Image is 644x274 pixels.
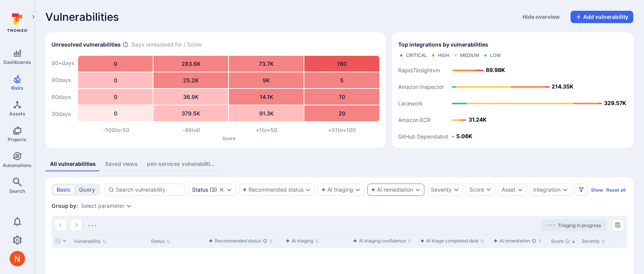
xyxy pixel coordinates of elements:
[420,237,479,245] div: AI triage completed date
[466,184,495,196] button: Score
[78,72,153,88] div: 0
[398,41,488,48] span: Top integrations by vulnerabilities
[612,219,624,231] button: Manage columns
[3,162,32,168] span: Automations
[229,56,304,72] div: 73.7K
[321,187,353,193] button: AI triaging
[575,184,588,196] button: Filters
[153,72,228,88] div: 25.2K
[55,238,61,244] span: Select all rows
[604,100,626,106] text: 329.57K
[591,187,603,193] button: Show
[229,72,304,88] div: 9K
[517,187,523,193] button: Expand dropdown
[9,188,25,194] span: Search
[533,187,561,193] button: Integration
[415,187,421,193] button: Expand dropdown
[105,160,138,168] div: Saved views
[78,126,154,134] div: -100 to -50
[431,187,452,193] button: Severity
[219,187,225,193] button: Clear selection
[52,202,78,210] span: Group by:
[285,238,319,244] button: Sort by function(){return k.createElement(pN.A,{direction:"row",alignItems:"center",gap:4},k.crea...
[398,100,423,107] text: Lacework
[558,222,601,228] span: Triaging in progress
[226,187,232,193] button: Expand dropdown
[355,187,361,193] button: Expand dropdown
[582,238,606,244] button: Sort by Severity
[304,89,379,105] div: 10
[209,237,267,245] div: Recommended status
[571,237,576,246] p: Sorted by: Highest first
[153,89,228,105] div: 36.9K
[551,238,576,244] button: Sort by Score
[209,238,273,244] button: Sort by function(){return k.createElement(pN.A,{direction:"row",alignItems:"center",gap:4},k.crea...
[78,105,153,121] div: 0
[153,105,228,121] div: 379.5K
[29,12,38,22] button: Expand navigation menu
[78,89,153,105] div: 0
[469,186,484,194] div: Score
[153,56,228,72] div: 283.6K
[75,185,98,194] button: query
[285,237,313,245] div: AI triaging
[132,41,202,49] span: Days unresolved for / Score
[122,41,128,49] span: Number of vulnerabilities in status ‘Open’ ‘Triaged’ and ‘In process’ divided by score and scanne...
[10,251,25,266] div: Neeren Patki
[398,84,444,90] text: Amazon Inspector
[353,238,412,244] button: Sort by function(){return k.createElement(pN.A,{direction:"row",alignItems:"center",gap:4},k.crea...
[493,237,536,245] div: AI remediation
[81,203,124,209] div: Select parameter
[52,55,75,71] div: 90+ days
[78,135,380,141] p: Score
[438,52,449,58] div: High
[192,187,208,193] div: Status
[486,67,505,73] text: 69.98K
[371,187,413,193] button: AI remediation
[518,11,564,23] button: Hide overview
[493,238,542,244] button: Sort by function(){return k.createElement(pN.A,{direction:"row",alignItems:"center",gap:4},k.crea...
[406,52,427,58] div: Critical
[81,203,132,209] div: grouping parameters
[70,219,82,231] button: Go to the next page
[11,85,23,91] span: Risks
[242,187,304,193] button: Recommended status
[78,56,153,72] div: 0
[229,89,304,105] div: 14.1K
[469,116,487,123] text: 31.24K
[606,187,626,193] button: Reset all
[552,83,574,90] text: 214.35K
[398,117,430,124] text: Amazon ECR
[192,187,217,193] button: Status(3)
[353,237,406,245] div: AI triaging confidence
[126,203,132,209] button: Expand dropdown
[460,52,479,58] div: Medium
[116,186,182,194] input: Search vulnerability
[88,225,96,226] img: Loading...
[9,111,25,117] span: Assets
[571,11,633,23] button: Add vulnerability
[154,126,229,134] div: -49 to 0
[52,72,75,88] div: 90 days
[565,239,570,244] div: The vulnerability score is based on the parameters defined in the settings
[10,251,25,266] img: ACg8ocIprwjrgDQnDsNSk9Ghn5p5-B8DpAKWoJ5Gi9syOE4K59tr4Q=s96-c
[8,137,27,142] span: Projects
[304,56,379,72] div: 160
[304,105,379,121] div: 20
[192,187,217,193] div: ( 3 )
[50,160,96,168] div: All vulnerabilities
[456,133,472,139] text: 5.06K
[147,160,214,168] div: pim-services vulnerabilities
[398,67,440,74] text: Rapid7insightvm
[52,106,75,122] div: 30 days
[151,238,170,244] button: Sort by Status
[31,14,36,20] i: Expand navigation menu
[502,187,516,193] button: Asset
[490,52,501,58] div: Low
